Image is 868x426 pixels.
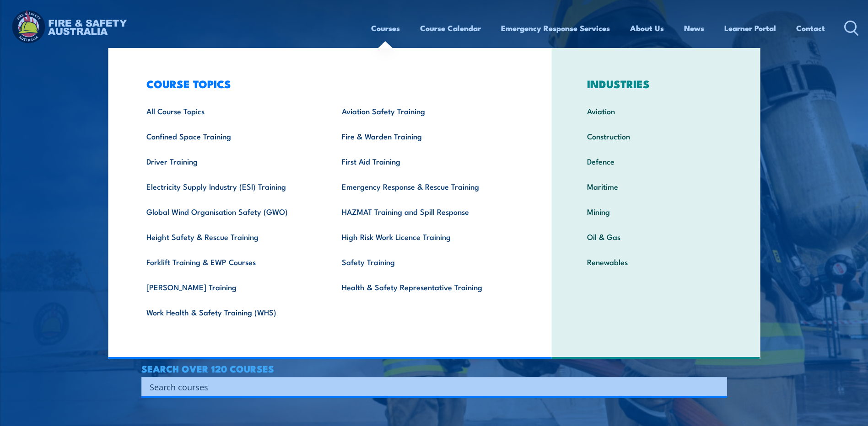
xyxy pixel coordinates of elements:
a: Learner Portal [724,16,776,40]
a: Emergency Response Services [501,16,610,40]
a: High Risk Work Licence Training [328,224,523,249]
a: Renewables [573,249,739,274]
a: Height Safety & Rescue Training [132,224,328,249]
a: Construction [573,123,739,149]
a: Emergency Response & Rescue Training [328,174,523,199]
a: [PERSON_NAME] Training [132,274,328,299]
a: Forklift Training & EWP Courses [132,249,328,274]
a: Fire & Warden Training [328,123,523,149]
a: About Us [630,16,664,40]
a: Course Calendar [420,16,481,40]
h4: SEARCH OVER 120 COURSES [141,363,727,373]
a: Aviation [573,98,739,123]
button: Search magnifier button [711,380,724,393]
a: Confined Space Training [132,123,328,149]
a: Electricity Supply Industry (ESI) Training [132,174,328,199]
h3: COURSE TOPICS [132,77,523,90]
a: Maritime [573,174,739,199]
h3: INDUSTRIES [573,77,739,90]
a: Defence [573,149,739,174]
a: Aviation Safety Training [328,98,523,123]
a: HAZMAT Training and Spill Response [328,199,523,224]
a: Oil & Gas [573,224,739,249]
a: Work Health & Safety Training (WHS) [132,299,328,325]
a: Courses [371,16,400,40]
input: Search input [150,380,707,394]
a: Driver Training [132,149,328,174]
a: Global Wind Organisation Safety (GWO) [132,199,328,224]
a: All Course Topics [132,98,328,123]
a: Safety Training [328,249,523,274]
a: Contact [796,16,825,40]
a: News [684,16,704,40]
a: Health & Safety Representative Training [328,274,523,299]
form: Search form [151,380,709,393]
a: First Aid Training [328,149,523,174]
a: Mining [573,199,739,224]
